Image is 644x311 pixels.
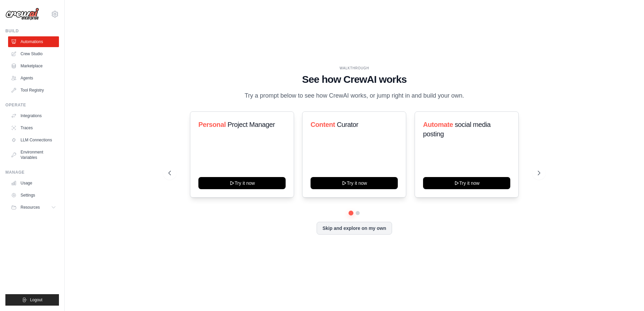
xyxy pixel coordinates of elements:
[8,123,59,133] a: Traces
[423,121,453,128] span: Automate
[30,297,42,303] span: Logout
[168,66,540,71] div: WALKTHROUGH
[311,121,335,128] span: Content
[311,177,398,189] button: Try it now
[8,61,59,71] a: Marketplace
[198,121,226,128] span: Personal
[423,121,491,138] span: social media posting
[610,279,644,311] iframe: Chat Widget
[423,177,510,189] button: Try it now
[8,190,59,201] a: Settings
[5,8,39,21] img: Logo
[227,121,275,128] span: Project Manager
[317,222,392,235] button: Skip and explore on my own
[8,36,59,47] a: Automations
[241,91,468,101] p: Try a prompt below to see how CrewAI works, or jump right in and build your own.
[337,121,358,128] span: Curator
[8,178,59,188] a: Usage
[5,28,59,34] div: Build
[8,48,59,59] a: Crew Studio
[198,177,286,189] button: Try it now
[5,294,59,306] button: Logout
[8,110,59,121] a: Integrations
[8,202,59,213] button: Resources
[8,73,59,83] a: Agents
[5,170,59,175] div: Manage
[168,73,540,85] h1: See how CrewAI works
[5,102,59,108] div: Operate
[21,205,40,210] span: Resources
[8,147,59,163] a: Environment Variables
[8,135,59,145] a: LLM Connections
[8,85,59,96] a: Tool Registry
